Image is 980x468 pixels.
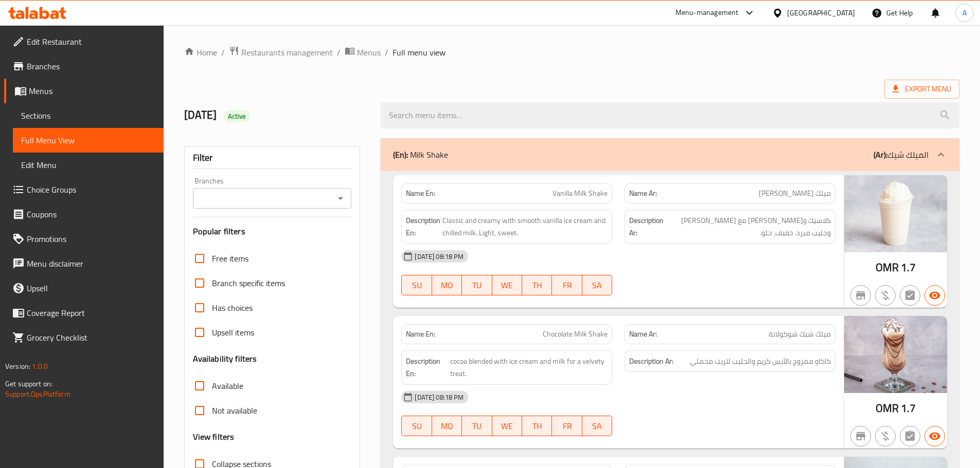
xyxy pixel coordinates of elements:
span: 1.0.0 [32,360,48,373]
span: Menus [29,85,155,97]
span: Sections [21,109,155,122]
span: TH [526,419,548,434]
span: 1.7 [901,257,916,277]
button: Not has choices [900,285,920,306]
span: TH [526,278,548,293]
p: الميلك شيك [874,148,929,161]
b: (Ar): [874,147,887,162]
span: Branch specific items [212,277,285,289]
strong: Name Ar: [629,188,657,199]
a: Upsell [4,276,164,301]
span: Edit Menu [21,159,155,171]
b: (En): [393,147,408,162]
button: MO [432,416,462,436]
button: Not has choices [900,426,920,446]
span: ميلك شيك شوكولاتة [769,329,831,340]
a: Coupons [4,202,164,227]
span: Version: [5,360,30,373]
span: Available [212,380,243,392]
a: Menus [4,79,164,103]
input: search [381,102,959,128]
span: FR [556,278,578,293]
span: MO [436,419,458,434]
div: [GEOGRAPHIC_DATA] [787,7,855,18]
a: Promotions [4,227,164,251]
span: [DATE] 08:18 PM [411,392,468,402]
button: FR [552,416,582,436]
a: Edit Menu [13,153,164,177]
span: Grocery Checklist [27,331,155,344]
li: / [337,46,341,59]
span: Export Menu [884,80,959,99]
h2: [DATE] [184,107,369,123]
span: Has choices [212,302,253,314]
strong: Description En: [406,355,448,380]
h3: View filters [193,431,235,443]
a: Coverage Report [4,301,164,325]
button: Available [924,285,945,306]
div: (En): Milk Shake(Ar):الميلك شيك [381,138,959,171]
button: WE [492,275,522,295]
nav: breadcrumb [184,46,959,59]
a: Choice Groups [4,177,164,202]
span: Full menu view [393,46,446,59]
span: Full Menu View [21,134,155,146]
span: Promotions [27,233,155,245]
span: WE [496,278,518,293]
li: / [221,46,225,59]
div: Active [224,110,251,122]
span: SU [406,278,427,293]
strong: Description Ar: [629,214,664,239]
button: Not branch specific item [850,426,871,446]
button: Purchased item [875,285,896,306]
h3: Popular filters [193,226,352,237]
span: 1.7 [901,398,916,418]
strong: Name Ar: [629,329,657,340]
span: Menus [357,46,381,59]
button: WE [492,416,522,436]
span: SA [586,419,608,434]
button: SA [582,416,612,436]
span: Classic and creamy with smooth vanilla ice cream and chilled milk. Light, sweet. [442,214,608,239]
a: Menu disclaimer [4,251,164,276]
span: كلاسيك وكريمي مع آيس كريم فانيليا ناعم وحليب مبرد. خفيف، حلو. [666,214,831,239]
a: Branches [4,54,164,79]
button: Available [924,426,945,446]
strong: Description En: [406,214,440,239]
span: Upsell [27,282,155,294]
span: A [963,7,967,18]
span: Vanilla Milk Shake [553,188,608,199]
a: Menus [345,46,381,59]
span: Choice Groups [27,183,155,196]
strong: Description Ar: [629,355,673,368]
span: Coverage Report [27,307,155,319]
span: OMR [876,398,899,418]
a: Support.OpsPlatform [5,387,70,401]
a: Sections [13,103,164,128]
span: SU [406,419,427,434]
span: Edit Restaurant [27,35,155,48]
span: cocoa blended with ice cream and milk for a velvety treat. [450,355,608,380]
span: Coupons [27,208,155,220]
button: TU [462,275,492,295]
span: Active [224,111,251,121]
span: Export Menu [893,83,951,96]
a: Grocery Checklist [4,325,164,350]
span: Chocolate Milk Shake [543,329,608,340]
button: SU [401,416,432,436]
button: FR [552,275,582,295]
span: Restaurants management [241,46,333,59]
button: TH [522,416,552,436]
button: Purchased item [875,426,896,446]
span: [DATE] 08:18 PM [411,252,468,261]
span: Not available [212,404,257,417]
button: SA [582,275,612,295]
span: SA [586,278,608,293]
button: Open [333,191,348,205]
span: Upsell items [212,326,254,339]
button: TH [522,275,552,295]
a: Restaurants management [229,46,333,59]
span: Get support on: [5,377,52,390]
button: MO [432,275,462,295]
span: ميلك [PERSON_NAME] [759,188,831,199]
